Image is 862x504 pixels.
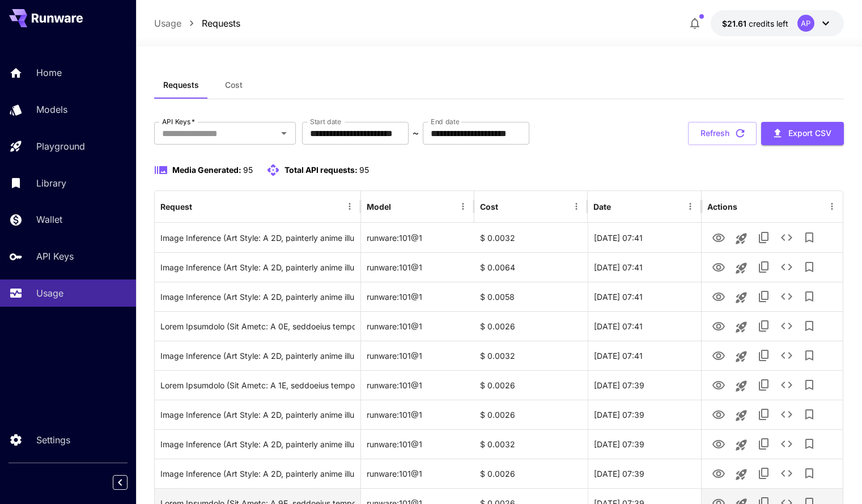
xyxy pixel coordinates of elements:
[568,198,584,214] button: Menu
[361,429,474,459] div: runware:101@1
[798,315,821,337] button: Add to library
[193,198,209,214] button: Sort
[588,223,701,252] div: 30 Sep, 2025 07:41
[361,311,474,341] div: runware:101@1
[342,198,358,214] button: Menu
[588,400,701,429] div: 30 Sep, 2025 07:39
[775,374,798,396] button: See details
[730,404,753,427] button: Launch in playground
[36,433,70,447] p: Settings
[162,117,195,126] label: API Keys
[36,213,62,226] p: Wallet
[160,202,192,211] div: Request
[474,370,588,400] div: $ 0.0026
[588,282,701,311] div: 30 Sep, 2025 07:41
[730,316,753,338] button: Launch in playground
[593,202,611,211] div: Date
[775,315,798,337] button: See details
[798,462,821,485] button: Add to library
[761,122,844,145] button: Export CSV
[160,371,355,400] div: Click to copy prompt
[474,282,588,311] div: $ 0.0058
[36,286,63,300] p: Usage
[730,257,753,279] button: Launch in playground
[392,198,408,214] button: Sort
[588,311,701,341] div: 30 Sep, 2025 07:41
[36,176,66,190] p: Library
[753,226,775,249] button: Copy TaskUUID
[707,285,730,308] button: View
[753,462,775,485] button: Copy TaskUUID
[707,461,730,485] button: View
[798,344,821,367] button: Add to library
[361,252,474,282] div: runware:101@1
[202,16,240,30] a: Requests
[243,165,253,175] span: 95
[722,18,788,29] div: $21.6078
[160,253,355,282] div: Click to copy prompt
[775,403,798,426] button: See details
[707,403,730,426] button: View
[707,432,730,455] button: View
[711,10,844,36] button: $21.6078AP
[798,403,821,426] button: Add to library
[707,314,730,337] button: View
[160,430,355,459] div: Click to copy prompt
[824,198,840,214] button: Menu
[474,341,588,370] div: $ 0.0032
[113,475,128,490] button: Collapse sidebar
[588,370,701,400] div: 30 Sep, 2025 07:39
[775,462,798,485] button: See details
[225,80,243,90] span: Cost
[612,198,628,214] button: Sort
[160,341,355,370] div: Click to copy prompt
[798,226,821,249] button: Add to library
[160,400,355,429] div: Click to copy prompt
[588,252,701,282] div: 30 Sep, 2025 07:41
[359,165,369,175] span: 95
[310,117,341,126] label: Start date
[730,434,753,456] button: Launch in playground
[749,19,788,28] span: credits left
[775,256,798,278] button: See details
[682,198,698,214] button: Menu
[36,139,85,153] p: Playground
[121,472,136,493] div: Collapse sidebar
[276,125,292,141] button: Open
[730,345,753,368] button: Launch in playground
[775,226,798,249] button: See details
[730,286,753,309] button: Launch in playground
[361,282,474,311] div: runware:101@1
[36,103,67,116] p: Models
[367,202,391,211] div: Model
[154,16,181,30] p: Usage
[722,19,749,28] span: $21.61
[753,315,775,337] button: Copy TaskUUID
[775,285,798,308] button: See details
[160,312,355,341] div: Click to copy prompt
[160,282,355,311] div: Click to copy prompt
[361,400,474,429] div: runware:101@1
[499,198,515,214] button: Sort
[361,459,474,488] div: runware:101@1
[588,459,701,488] div: 30 Sep, 2025 07:39
[775,344,798,367] button: See details
[480,202,498,211] div: Cost
[798,433,821,455] button: Add to library
[474,400,588,429] div: $ 0.0026
[730,463,753,486] button: Launch in playground
[160,223,355,252] div: Click to copy prompt
[753,256,775,278] button: Copy TaskUUID
[753,433,775,455] button: Copy TaskUUID
[797,15,814,32] div: AP
[707,255,730,278] button: View
[707,226,730,249] button: View
[361,341,474,370] div: runware:101@1
[798,285,821,308] button: Add to library
[775,433,798,455] button: See details
[361,223,474,252] div: runware:101@1
[474,252,588,282] div: $ 0.0064
[588,429,701,459] div: 30 Sep, 2025 07:39
[474,429,588,459] div: $ 0.0032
